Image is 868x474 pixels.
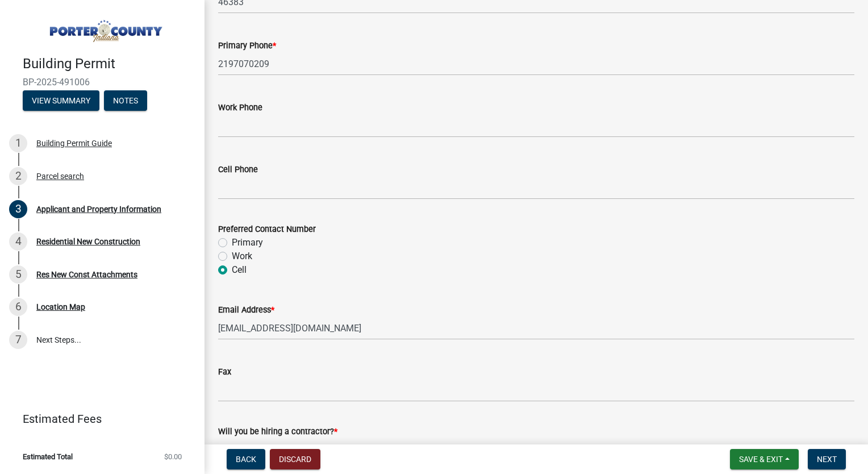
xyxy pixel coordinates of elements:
[218,306,274,314] label: Email Address
[164,453,182,460] span: $0.00
[739,455,783,464] span: Save & Exit
[9,232,27,251] div: 4
[36,139,112,147] div: Building Permit Guide
[36,205,161,213] div: Applicant and Property Information
[9,134,27,152] div: 1
[218,166,258,174] label: Cell Phone
[730,449,799,469] button: Save & Exit
[36,303,85,311] div: Location Map
[23,56,195,72] h4: Building Permit
[9,200,27,218] div: 3
[36,238,140,246] div: Residential New Construction
[218,368,231,376] label: Fax
[236,455,256,464] span: Back
[227,449,265,469] button: Back
[36,172,84,180] div: Parcel search
[9,331,27,349] div: 7
[9,298,27,316] div: 6
[9,408,186,430] a: Estimated Fees
[218,42,276,50] label: Primary Phone
[104,97,147,106] wm-modal-confirm: Notes
[9,265,27,284] div: 5
[36,271,137,278] div: Res New Const Attachments
[9,167,27,185] div: 2
[218,104,262,112] label: Work Phone
[23,90,99,111] button: View Summary
[232,250,252,263] label: Work
[808,449,846,469] button: Next
[270,449,320,469] button: Discard
[23,453,73,460] span: Estimated Total
[23,12,186,44] img: Porter County, Indiana
[104,90,147,111] button: Notes
[232,263,247,277] label: Cell
[817,455,837,464] span: Next
[218,226,316,234] label: Preferred Contact Number
[23,97,99,106] wm-modal-confirm: Summary
[23,77,182,88] span: BP-2025-491006
[232,438,246,452] label: Yes
[232,236,263,250] label: Primary
[218,428,337,436] label: Will you be hiring a contractor?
